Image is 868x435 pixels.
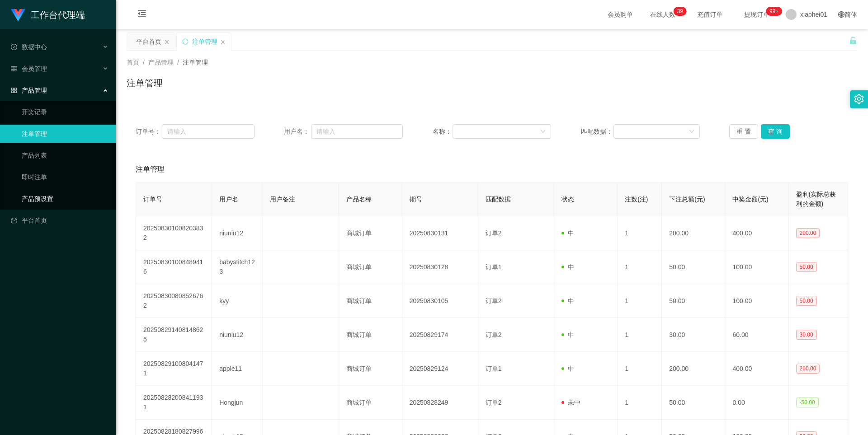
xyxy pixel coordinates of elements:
button: 查 询 [761,124,790,139]
span: 名称： [433,127,453,136]
i: 图标: down [540,129,546,135]
span: / [143,59,145,66]
span: 注单管理 [183,59,208,66]
td: 202508300808526762 [136,284,212,318]
td: 400.00 [725,352,788,386]
a: 开奖记录 [22,103,108,121]
td: 0.00 [725,386,788,420]
td: 20250830128 [402,250,478,284]
i: 图标: sync [182,38,189,45]
td: 20250829174 [402,318,478,352]
td: 1 [618,216,662,250]
span: 匹配数据： [581,127,613,136]
input: 请输入 [162,124,254,139]
td: 202508291008041471 [136,352,212,386]
i: 图标: menu-fold [127,0,157,29]
span: 匹配数据 [486,196,511,203]
button: 重 置 [729,124,758,139]
span: 30.00 [796,330,817,340]
td: 商城订单 [339,352,402,386]
td: 1 [618,352,662,386]
td: niuniu12 [212,216,263,250]
td: 200.00 [662,352,725,386]
span: 200.00 [796,364,820,374]
div: 平台首页 [136,33,161,50]
span: 产品名称 [346,196,372,203]
span: 首页 [127,59,139,66]
td: apple11 [212,352,263,386]
td: Hongjun [212,386,263,420]
span: 未中 [561,399,580,406]
span: 会员管理 [11,65,47,72]
td: 1 [618,250,662,284]
td: 20250830131 [402,216,478,250]
td: 商城订单 [339,250,402,284]
td: 400.00 [725,216,788,250]
span: 注单管理 [136,164,165,175]
h1: 工作台代理端 [31,0,85,29]
td: 50.00 [662,386,725,420]
span: 中奖金额(元) [732,196,768,203]
span: 中 [561,263,574,271]
td: kyy [212,284,263,318]
a: 产品预设置 [22,190,108,208]
td: babystitch123 [212,250,263,284]
a: 产品列表 [22,146,108,164]
td: 20250829124 [402,352,478,386]
td: 100.00 [725,284,788,318]
span: 50.00 [796,296,817,306]
span: 订单2 [486,297,502,304]
span: 充值订单 [693,11,727,18]
span: 中 [561,365,574,372]
td: 50.00 [662,250,725,284]
td: 202508282008411931 [136,386,212,420]
span: 订单号 [143,196,162,203]
p: 3 [677,7,680,16]
i: 图标: unlock [849,37,857,45]
i: 图标: check-circle-o [11,44,17,50]
i: 图标: close [164,39,170,45]
td: 20250828249 [402,386,478,420]
span: 产品管理 [11,87,47,94]
a: 即时注单 [22,168,108,186]
div: 注单管理 [192,33,217,50]
span: 中 [561,297,574,304]
img: logo.9652507e.png [11,9,25,22]
span: 用户备注 [270,196,295,203]
a: 图标: dashboard平台首页 [11,211,108,229]
sup: 1023 [766,7,782,16]
td: 50.00 [662,284,725,318]
td: 1 [618,318,662,352]
td: 202508301008203832 [136,216,212,250]
td: 200.00 [662,216,725,250]
span: 订单1 [486,263,502,271]
i: 图标: setting [854,94,864,104]
td: 100.00 [725,250,788,284]
span: 订单2 [486,229,502,237]
td: 1 [618,284,662,318]
span: 注数(注) [625,196,648,203]
span: 订单1 [486,365,502,372]
h1: 注单管理 [127,76,163,90]
span: 订单号： [136,127,162,136]
i: 图标: appstore-o [11,87,17,94]
p: 9 [680,7,683,16]
td: niuniu12 [212,318,263,352]
span: 在线人数 [646,11,680,18]
span: 订单2 [486,331,502,338]
td: 30.00 [662,318,725,352]
i: 图标: global [838,11,844,18]
td: 商城订单 [339,284,402,318]
span: 中 [561,229,574,237]
span: 数据中心 [11,43,47,51]
td: 商城订单 [339,318,402,352]
span: 产品管理 [148,59,174,66]
i: 图标: table [11,65,17,72]
i: 图标: close [220,39,226,45]
td: 202508301008489416 [136,250,212,284]
sup: 39 [673,7,686,16]
td: 商城订单 [339,216,402,250]
span: 中 [561,331,574,338]
span: -50.00 [796,398,819,407]
td: 60.00 [725,318,788,352]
